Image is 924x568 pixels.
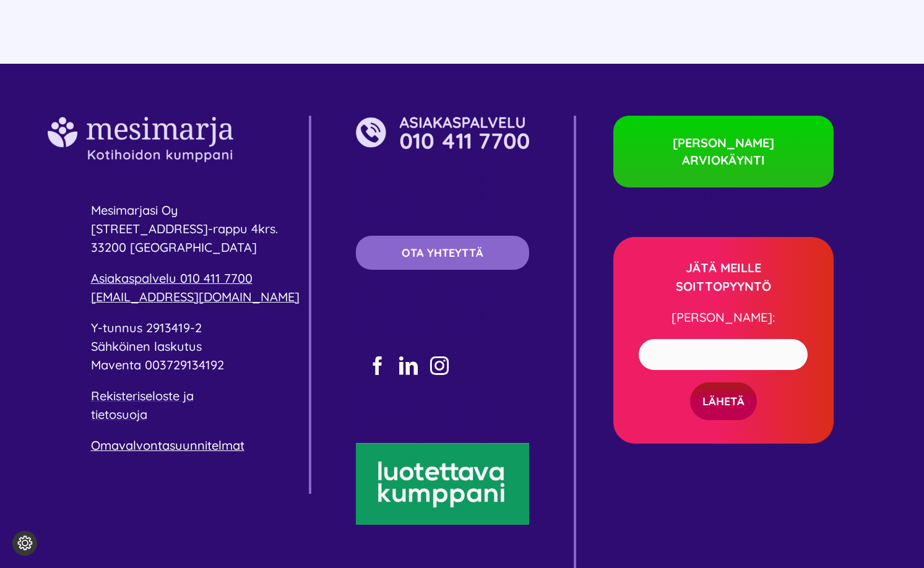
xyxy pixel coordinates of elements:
span: [GEOGRAPHIC_DATA], [GEOGRAPHIC_DATA], [GEOGRAPHIC_DATA], [GEOGRAPHIC_DATA] [356,150,485,222]
span: 33200 [GEOGRAPHIC_DATA] [91,239,257,255]
span: Oulu, Raahe, [GEOGRAPHIC_DATA], [GEOGRAPHIC_DATA] [613,189,819,223]
span: Y-tunnus 2913419-2 [91,320,202,335]
form: Yhteydenottolomake [629,339,816,420]
a: [PERSON_NAME] ARVIOKÄYNTI [613,116,834,187]
span: OTA YHTEYTTÄ [402,246,483,259]
span: [GEOGRAPHIC_DATA], [GEOGRAPHIC_DATA], [GEOGRAPHIC_DATA] [356,376,485,429]
button: Evästeasetukset [12,531,37,556]
a: facebook [368,356,387,375]
span: [PERSON_NAME]: [671,309,775,325]
span: [PERSON_NAME] ARVIOKÄYNTI [644,134,803,169]
a: Rekisteriseloste ja tietosuoja [91,388,194,422]
span: Keski-Suomi, [GEOGRAPHIC_DATA], [GEOGRAPHIC_DATA], [GEOGRAPHIC_DATA] [356,271,485,342]
span: [STREET_ADDRESS]-rappu 4krs. [91,221,278,236]
a: 001Asset 6@2x [356,115,530,131]
a: [EMAIL_ADDRESS][DOMAIN_NAME] [91,289,300,304]
input: LÄHETÄ [690,382,757,420]
span: Maventa 003729134192 [91,357,224,372]
a: 001Asset 5@2x [48,115,233,131]
a: Omavalvontasuunnitelmat [91,437,244,453]
a: OTA YHTEYTTÄ [356,236,530,270]
span: Sähköinen laskutus [91,338,202,354]
strong: JÄTÄ MEILLE SOITTOPYYNTÖ [676,260,771,294]
a: Asiakaspalvelu 010 411 7700 [91,270,253,286]
a: linkedin [399,356,418,375]
span: Mesimarjasi Oy [91,202,178,218]
a: instagram [430,356,449,375]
